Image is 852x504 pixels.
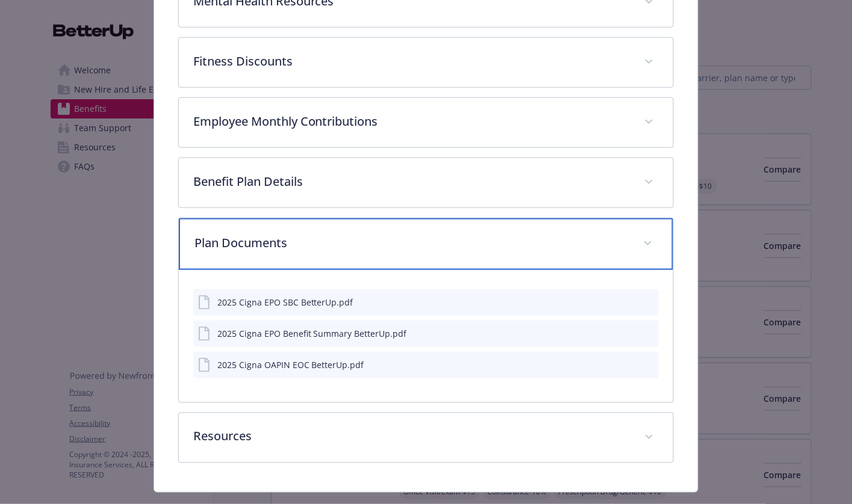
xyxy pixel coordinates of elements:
button: preview file [643,359,654,372]
button: download file [624,359,633,372]
div: 2025 Cigna EPO Benefit Summary BetterUp.pdf [217,328,407,340]
button: download file [624,297,633,309]
div: Employee Monthly Contributions [179,98,674,147]
p: Resources [193,428,630,446]
div: 2025 Cigna EPO SBC BetterUp.pdf [217,297,353,309]
button: preview file [643,297,654,309]
p: Plan Documents [194,234,629,252]
p: Benefit Plan Details [193,173,630,191]
div: 2025 Cigna OAPIN EOC BetterUp.pdf [217,359,364,372]
button: preview file [643,328,654,340]
div: Resources [179,413,674,463]
div: Plan Documents [179,218,674,270]
p: Employee Monthly Contributions [193,112,630,131]
div: Fitness Discounts [179,38,674,87]
p: Fitness Discounts [193,52,630,70]
div: Plan Documents [179,270,674,402]
div: Benefit Plan Details [179,158,674,207]
button: download file [624,328,633,340]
